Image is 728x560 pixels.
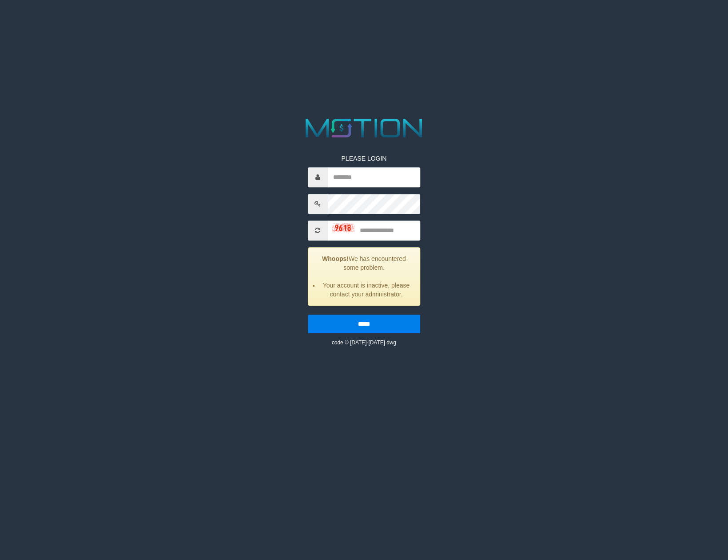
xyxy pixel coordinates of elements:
[332,223,354,232] img: captcha
[308,247,420,306] div: We has encountered some problem.
[308,154,420,163] p: PLEASE LOGIN
[322,255,349,262] strong: Whoops!
[332,339,396,346] small: code © [DATE]-[DATE] dwg
[300,115,428,141] img: MOTION_logo.png
[319,281,413,299] li: Your account is inactive, please contact your administrator.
